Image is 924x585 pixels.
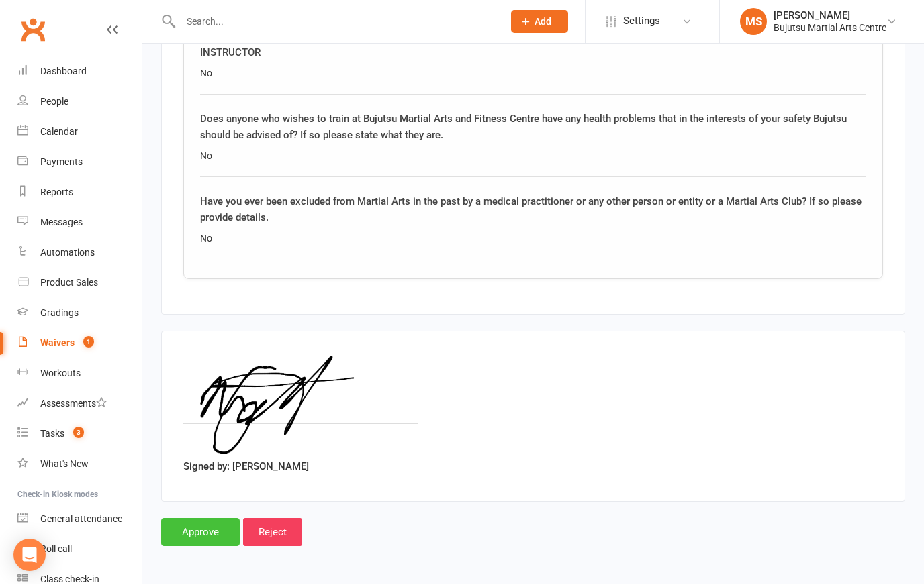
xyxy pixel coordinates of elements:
[17,148,142,178] a: Payments
[40,127,78,138] div: Calendar
[623,7,660,37] span: Settings
[40,187,73,198] div: Reports
[17,329,142,359] a: Waivers 1
[40,97,68,107] div: People
[17,208,142,238] a: Messages
[40,398,107,409] div: Assessments
[40,338,75,349] div: Waivers
[535,17,551,28] span: Add
[17,87,142,117] a: People
[17,504,142,535] a: General attendance kiosk mode
[17,57,142,87] a: Dashboard
[17,178,142,208] a: Reports
[40,544,72,555] div: Roll call
[13,539,46,572] div: Open Intercom Messenger
[511,11,568,34] button: Add
[161,519,240,547] input: Approve
[40,459,89,470] div: What's New
[40,248,95,258] div: Automations
[83,337,94,348] span: 1
[17,359,142,389] a: Workouts
[17,449,142,480] a: What's New
[17,299,142,329] a: Gradings
[177,13,494,32] input: Search...
[774,22,886,34] div: Bujutsu Martial Arts Centre
[200,194,866,226] div: Have you ever been excluded from Martial Arts in the past by a medical practitioner or any other ...
[183,354,418,454] img: image1760486588.png
[40,217,83,228] div: Messages
[17,238,142,268] a: Automations
[40,574,99,585] div: Class check-in
[183,459,309,475] label: Signed by: [PERSON_NAME]
[17,268,142,299] a: Product Sales
[200,111,866,144] div: Does anyone who wishes to train at Bujutsu Martial Arts and Fitness Centre have any health proble...
[243,519,302,547] input: Reject
[40,66,87,77] div: Dashboard
[40,308,79,319] div: Gradings
[200,231,866,246] div: No
[17,117,142,148] a: Calendar
[40,429,64,439] div: Tasks
[200,66,866,81] div: No
[16,13,50,47] a: Clubworx
[73,427,84,439] span: 3
[40,278,98,288] div: Product Sales
[200,29,866,61] div: Have you ever studied martial arts before? If so please advise, STYLE, GRADE ACHIEVED, NUMBER OF ...
[40,157,83,168] div: Payments
[40,368,81,379] div: Workouts
[40,514,122,525] div: General attendance
[17,389,142,419] a: Assessments
[740,9,767,36] div: MS
[17,535,142,565] a: Roll call
[774,10,886,22] div: [PERSON_NAME]
[17,419,142,449] a: Tasks 3
[200,149,866,164] div: No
